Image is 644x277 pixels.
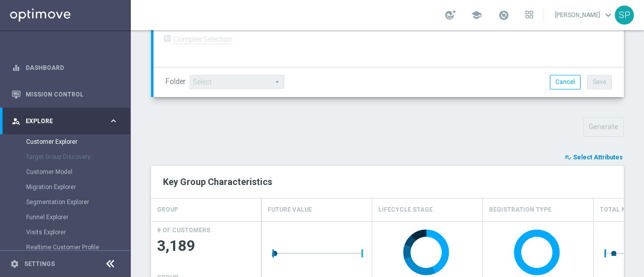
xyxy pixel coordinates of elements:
h4: Future Value [268,201,312,219]
div: Migration Explorer [26,179,130,195]
a: Mission Control [26,81,118,108]
div: Dashboard [12,54,118,81]
label: Complex Selection [174,35,232,44]
div: Segmentation Explorer [26,195,130,210]
a: Realtime Customer Profile [26,243,105,251]
h2: Key Group Characteristics [163,176,612,188]
div: Customer Explorer [26,134,130,149]
button: Generate [583,117,624,137]
div: Visits Explorer [26,225,130,240]
span: Explore [26,118,109,124]
h4: GROUP [157,201,178,219]
a: [PERSON_NAME]keyboard_arrow_down [554,8,615,23]
button: playlist_add_check Select Attributes [563,152,624,163]
button: Mission Control [11,90,119,99]
div: Target Group Discovery [26,149,130,164]
div: Funnel Explorer [26,210,130,225]
div: Realtime Customer Profile [26,240,130,255]
i: equalizer [12,63,21,72]
a: Settings [24,261,55,267]
button: Cancel [550,75,581,89]
a: Dashboard [26,54,118,81]
i: keyboard_arrow_right [109,116,118,126]
i: settings [10,259,19,268]
span: Select Attributes [573,154,623,161]
a: Customer Explorer [26,138,105,146]
h4: Registration Type [489,201,551,219]
a: Funnel Explorer [26,213,105,221]
i: person_search [12,117,21,126]
a: Customer Model [26,168,105,176]
button: person_search Explore keyboard_arrow_right [11,117,119,125]
i: playlist_add_check [565,154,572,161]
button: equalizer Dashboard [11,64,119,72]
span: keyboard_arrow_down [603,10,614,21]
button: Save [587,75,612,89]
h4: Lifecycle Stage [378,201,433,219]
a: Segmentation Explorer [26,198,105,206]
div: Mission Control [12,81,118,108]
span: 3,189 [157,236,256,256]
a: Migration Explorer [26,183,105,191]
div: SP [615,6,634,25]
span: school [471,10,482,21]
div: Explore [12,117,109,126]
label: Folder [166,77,186,86]
a: Visits Explorer [26,228,105,236]
h4: # OF CUSTOMERS [157,227,210,234]
div: Customer Model [26,164,130,179]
